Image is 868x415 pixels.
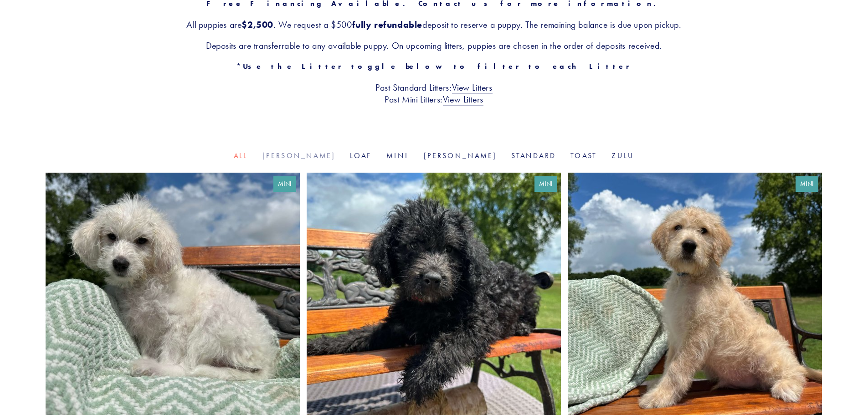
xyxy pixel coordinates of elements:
[46,40,822,51] h3: Deposits are transferrable to any available puppy. On upcoming litters, puppies are chosen in the...
[262,151,336,160] a: [PERSON_NAME]
[350,151,372,160] a: Loaf
[46,82,822,105] h3: Past Standard Litters: Past Mini Litters:
[236,62,632,71] strong: *Use the Litter toggle below to filter to each Litter
[443,94,483,106] a: View Litters
[611,151,634,160] a: Zulu
[241,19,273,30] strong: $2,500
[424,151,497,160] a: [PERSON_NAME]
[570,151,597,160] a: Toast
[46,19,822,31] h3: All puppies are . We request a $500 deposit to reserve a puppy. The remaining balance is due upon...
[452,82,493,94] a: View Litters
[511,151,556,160] a: Standard
[386,151,409,160] a: Mini
[352,19,423,30] strong: fully refundable
[234,151,248,160] a: All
